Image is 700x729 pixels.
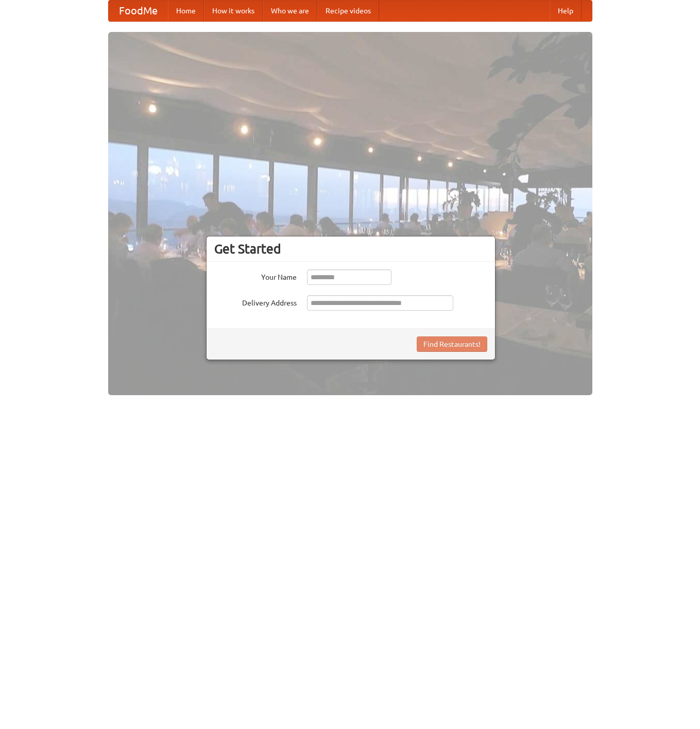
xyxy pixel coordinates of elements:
[204,1,263,21] a: How it works
[550,1,582,21] a: Help
[168,1,204,21] a: Home
[214,295,297,308] label: Delivery Address
[109,1,168,21] a: FoodMe
[214,269,297,282] label: Your Name
[263,1,317,21] a: Who we are
[417,336,487,352] button: Find Restaurants!
[317,1,379,21] a: Recipe videos
[214,241,487,257] h3: Get Started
